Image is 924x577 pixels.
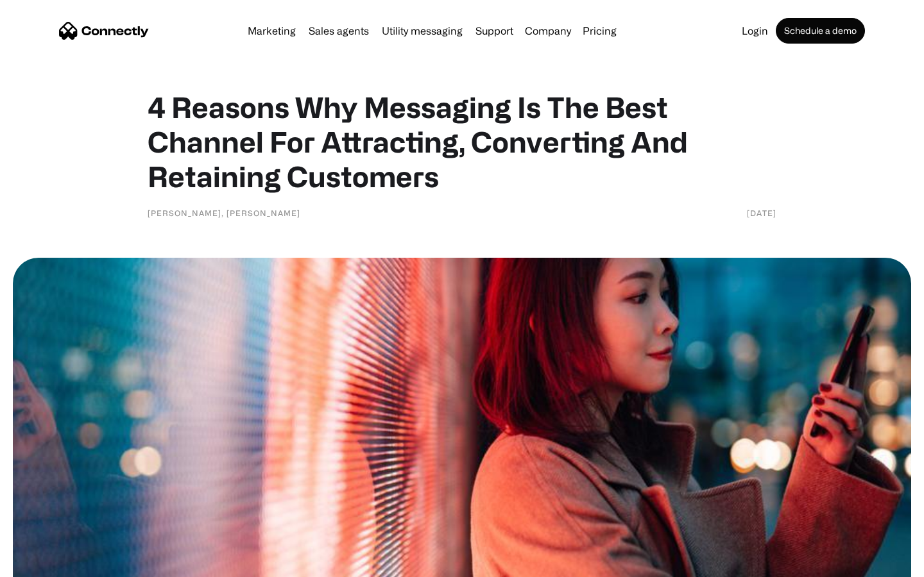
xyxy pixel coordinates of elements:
a: Sales agents [304,26,374,36]
a: Pricing [577,26,622,36]
div: [DATE] [747,206,776,219]
a: Marketing [243,26,301,36]
a: Support [470,26,518,36]
h1: 4 Reasons Why Messaging Is The Best Channel For Attracting, Converting And Retaining Customers [148,90,776,194]
ul: Language list [26,555,77,573]
div: [PERSON_NAME], [PERSON_NAME] [148,206,300,219]
div: Company [525,22,571,40]
a: Schedule a demo [776,18,865,44]
a: Login [737,26,773,36]
a: Utility messaging [377,26,468,36]
aside: Language selected: English [13,555,77,573]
